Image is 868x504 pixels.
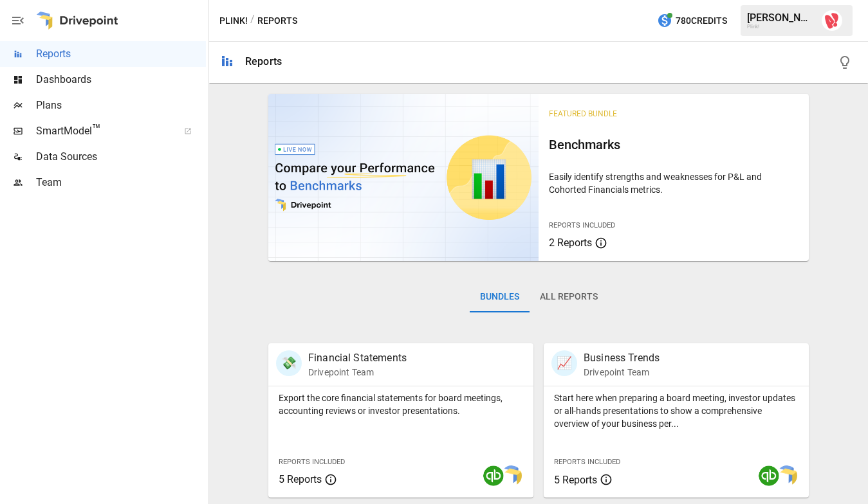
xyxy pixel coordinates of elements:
span: Reports Included [554,458,620,466]
h6: Benchmarks [549,134,799,155]
span: ™ [92,122,101,138]
span: Featured Bundle [549,109,617,118]
span: Plans [36,98,206,113]
div: [PERSON_NAME] [747,12,814,24]
button: Plink! [219,13,248,29]
span: 780 Credits [676,13,727,29]
span: Reports Included [279,458,345,466]
p: Easily identify strengths and weaknesses for P&L and Cohorted Financials metrics. [549,170,799,196]
button: Max Luthy [814,3,850,39]
button: 780Credits [652,9,732,33]
img: video thumbnail [268,94,539,261]
div: Reports [245,55,282,67]
p: Start here when preparing a board meeting, investor updates or all-hands presentations to show a ... [554,392,799,430]
span: Reports Included [549,221,615,230]
p: Business Trends [584,350,660,366]
div: 💸 [276,350,302,376]
button: All Reports [530,282,608,312]
img: quickbooks [759,465,779,486]
span: SmartModel [36,123,170,139]
img: smart model [501,465,522,486]
span: Dashboards [36,72,206,87]
div: / [250,13,255,29]
img: quickbooks [483,465,504,486]
p: Financial Statements [308,350,407,366]
img: smart model [777,465,797,486]
button: Bundles [470,282,530,312]
p: Drivepoint Team [308,366,407,379]
span: Data Sources [36,149,206,165]
p: Export the core financial statements for board meetings, accounting reviews or investor presentat... [279,392,523,417]
span: Team [36,175,206,190]
div: Plink! [747,24,814,30]
span: 5 Reports [554,474,597,486]
p: Drivepoint Team [584,366,660,379]
span: 5 Reports [279,473,322,485]
span: Reports [36,46,206,62]
div: 📈 [551,350,577,376]
img: Max Luthy [822,10,842,31]
span: 2 Reports [549,237,592,249]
